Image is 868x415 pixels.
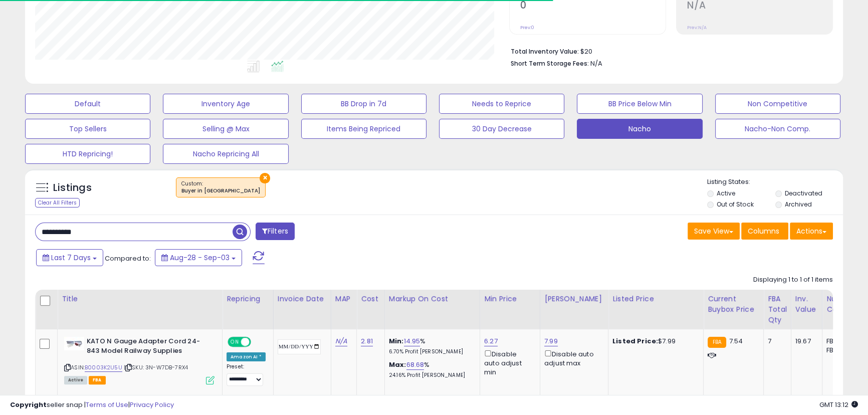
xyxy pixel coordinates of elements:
img: 31Dc9IeIkVL._SL40_.jpg [64,337,84,350]
button: Inventory Age [163,94,288,114]
div: Invoice Date [278,294,327,304]
a: 14.95 [404,336,420,346]
div: Current Buybox Price [708,294,759,315]
b: Listed Price: [612,336,658,346]
div: Clear All Filters [35,198,80,207]
small: FBA [708,337,726,348]
a: B0003K2U5U [85,363,122,372]
div: ASIN: [64,337,214,383]
li: $20 [511,45,825,57]
div: [PERSON_NAME] [544,294,604,304]
p: 6.70% Profit [PERSON_NAME] [389,348,472,355]
button: BB Drop in 7d [301,94,426,114]
a: Terms of Use [86,400,128,409]
div: Displaying 1 to 1 of 1 items [753,275,833,285]
div: 7 [768,337,783,346]
span: Columns [748,226,779,236]
span: | SKU: 3N-W7DB-7RX4 [124,363,188,371]
div: Listed Price [612,294,699,304]
span: 7.54 [729,336,743,346]
button: Non Competitive [715,94,840,114]
button: Top Sellers [25,119,150,139]
div: % [389,337,472,355]
p: 24.16% Profit [PERSON_NAME] [389,372,472,379]
b: Short Term Storage Fees: [511,59,589,68]
button: Aug-28 - Sep-03 [155,249,242,266]
div: 19.67 [795,337,814,346]
th: CSV column name: cust_attr_3_Invoice Date [273,290,331,329]
span: All listings currently available for purchase on Amazon [64,376,87,384]
div: Repricing [227,294,269,304]
div: % [389,360,472,379]
label: Deactivated [785,189,822,197]
div: $7.99 [612,337,696,346]
button: Nacho Repricing All [163,144,288,164]
button: 30 Day Decrease [439,119,564,139]
div: Buyer in [GEOGRAPHIC_DATA] [181,187,260,194]
span: Last 7 Days [51,253,91,263]
button: × [260,173,270,183]
div: Min Price [484,294,536,304]
label: Out of Stock [717,200,753,209]
small: Prev: N/A [687,25,707,31]
a: 2.81 [361,336,373,346]
button: BB Price Below Min [577,94,702,114]
span: Aug-28 - Sep-03 [170,253,230,263]
div: Num of Comp. [826,294,863,315]
p: Listing States: [707,177,843,187]
th: The percentage added to the cost of goods (COGS) that forms the calculator for Min & Max prices. [384,290,480,329]
a: Privacy Policy [130,400,174,409]
strong: Copyright [10,400,47,409]
div: FBM: 12 [826,346,859,355]
div: Markup on Cost [389,294,476,304]
label: Active [717,189,735,197]
div: Cost [361,294,380,304]
span: 2025-09-11 13:12 GMT [819,400,858,409]
div: Inv. value [795,294,818,315]
button: Save View [688,223,740,240]
a: 6.27 [484,336,498,346]
button: Items Being Repriced [301,119,426,139]
b: Min: [389,336,404,346]
span: Custom: [181,180,260,195]
h5: Listings [53,181,92,195]
div: FBA Total Qty [768,294,787,325]
button: Default [25,94,150,114]
span: OFF [250,338,266,346]
small: Prev: 0 [520,25,534,31]
div: seller snap | | [10,400,174,410]
button: Columns [741,223,788,240]
b: KATO N Gauge Adapter Cord 24-843 Model Railway Supplies [87,337,208,358]
a: 7.99 [544,336,558,346]
button: Nacho [577,119,702,139]
button: Last 7 Days [36,249,103,266]
span: N/A [590,59,602,68]
button: Filters [256,223,295,240]
div: FBA: 1 [826,337,859,346]
button: Actions [790,223,833,240]
div: Disable auto adjust max [544,348,600,368]
button: HTD Repricing! [25,144,150,164]
span: ON [229,338,241,346]
button: Nacho-Non Comp. [715,119,840,139]
a: 68.68 [406,360,424,370]
div: Title [62,294,218,304]
b: Max: [389,360,406,369]
span: Compared to: [105,254,151,263]
label: Archived [785,200,812,209]
button: Needs to Reprice [439,94,564,114]
span: FBA [89,376,106,384]
b: Total Inventory Value: [511,47,579,56]
div: Disable auto adjust min [484,348,532,377]
div: Preset: [227,363,266,386]
button: Selling @ Max [163,119,288,139]
a: N/A [335,336,347,346]
div: MAP [335,294,352,304]
div: Amazon AI * [227,352,266,361]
